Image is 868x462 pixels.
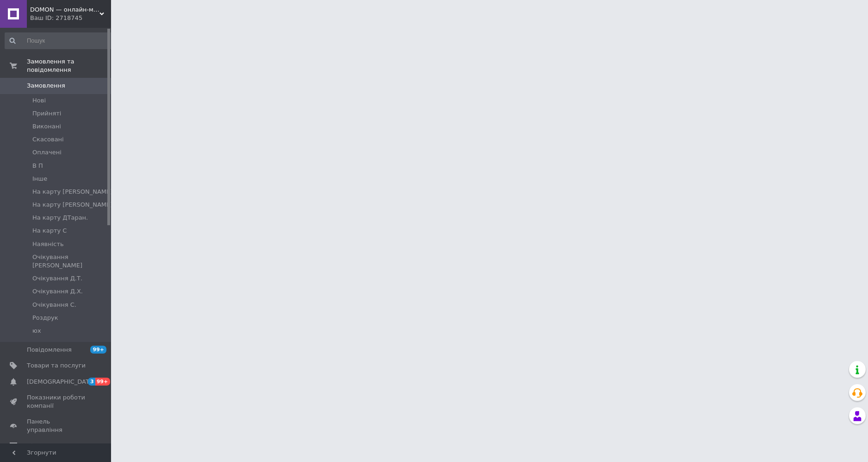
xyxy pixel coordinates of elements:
span: 99+ [95,378,111,386]
span: На карту С [32,227,67,235]
span: Прийняті [32,109,61,118]
span: Наявність [32,240,64,248]
span: 3 [88,378,95,386]
div: Ваш ID: 2718745 [30,14,111,22]
input: Пошук [5,32,115,49]
span: Очікування Д.Т. [32,274,82,283]
span: На карту ДТаран. [32,214,88,222]
span: Інше [32,175,47,183]
span: 99+ [90,346,106,354]
span: Повідомлення [27,346,72,354]
span: Очікування [PERSON_NAME] [32,253,114,270]
span: На карту [PERSON_NAME] [32,201,112,209]
span: Відгуки [27,442,51,450]
span: Оплачені [32,148,62,157]
span: Панель управління [27,418,86,434]
span: Замовлення [27,82,65,90]
span: В П [32,162,43,170]
span: Очікування С. [32,301,76,309]
span: Товари та послуги [27,361,86,370]
span: Роздрук [32,314,58,322]
span: Нові [32,96,46,105]
span: Очікування Д.Х. [32,287,83,296]
span: На карту [PERSON_NAME] [32,188,112,196]
span: Показники роботи компанії [27,393,86,410]
span: DOMON — онлайн-магазин [30,6,99,14]
span: [DEMOGRAPHIC_DATA] [27,378,95,386]
span: Виконані [32,122,61,131]
span: Замовлення та повідомлення [27,57,111,74]
span: Скасовані [32,135,64,144]
span: юx [32,327,41,335]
